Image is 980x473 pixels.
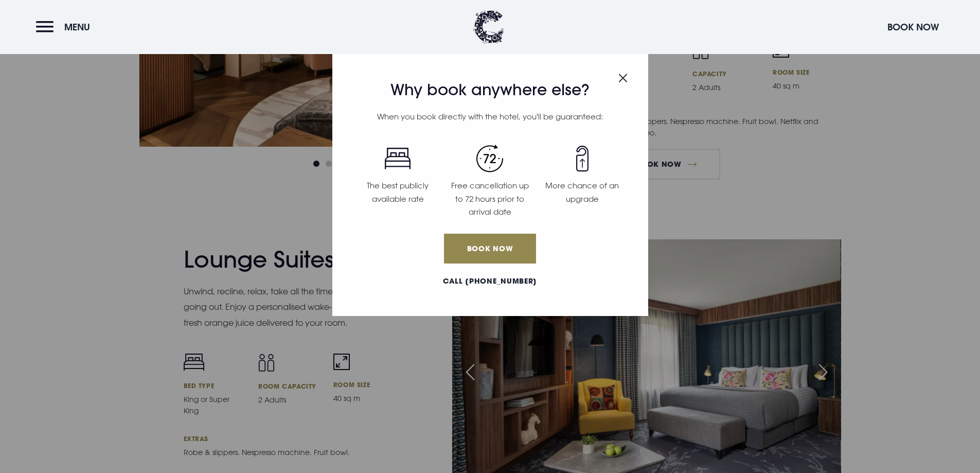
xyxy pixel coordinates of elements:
p: When you book directly with the hotel, you'll be guaranteed: [352,110,629,124]
span: Menu [64,21,90,33]
a: Book Now [444,234,536,264]
p: The best publicly available rate [358,179,438,205]
a: Call [PHONE_NUMBER] [352,276,629,287]
button: Close modal [618,68,628,84]
p: More chance of an upgrade [542,179,622,205]
button: Book Now [882,16,944,38]
img: Clandeboye Lodge [473,10,504,44]
h3: Why book anywhere else? [352,81,629,99]
p: Free cancellation up to 72 hours prior to arrival date [450,179,530,219]
button: Menu [36,16,95,38]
